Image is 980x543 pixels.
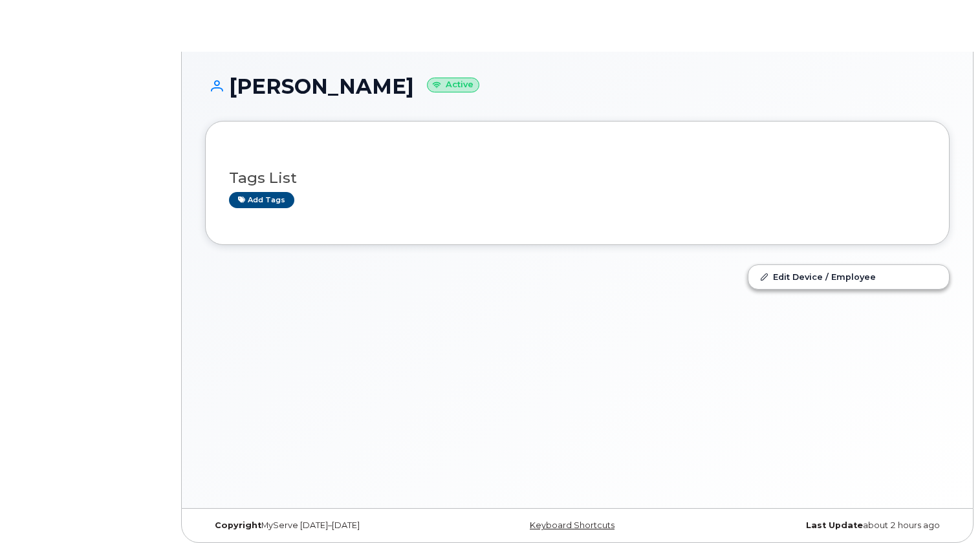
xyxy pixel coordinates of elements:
[701,520,950,531] div: about 2 hours ago
[229,170,926,186] h3: Tags List
[229,192,294,208] a: Add tags
[806,520,863,530] strong: Last Update
[205,520,453,531] div: MyServe [DATE]–[DATE]
[530,520,615,530] a: Keyboard Shortcuts
[205,75,950,98] h1: [PERSON_NAME]
[215,520,261,530] strong: Copyright
[748,265,949,288] a: Edit Device / Employee
[427,78,479,92] small: Active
